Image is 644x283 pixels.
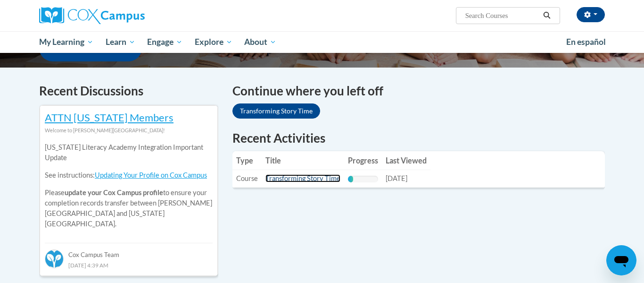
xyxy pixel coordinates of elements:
[25,31,619,53] div: Main menu
[577,7,605,22] button: Account Settings
[236,174,258,182] span: Course
[45,260,213,270] div: [DATE] 4:39 AM
[344,151,382,170] th: Progress
[540,10,554,21] button: Search
[106,36,135,48] span: Learn
[560,32,612,52] a: En español
[265,174,340,182] a: Transforming Story Time
[39,36,93,48] span: My Learning
[33,31,99,53] a: My Learning
[45,170,213,180] p: See instructions:
[45,142,213,163] p: [US_STATE] Literacy Academy Integration Important Update
[39,82,218,100] h4: Recent Discussions
[232,82,605,100] h4: Continue where you left off
[239,31,283,53] a: About
[464,10,540,21] input: Search Courses
[189,31,239,53] a: Explore
[39,7,145,24] img: Cox Campus
[382,151,430,170] th: Last Viewed
[606,245,636,275] iframe: Button to launch messaging window
[45,243,213,260] div: Cox Campus Team
[386,174,407,182] span: [DATE]
[45,111,173,124] a: ATTN [US_STATE] Members
[232,129,605,146] h1: Recent Activities
[147,36,182,48] span: Engage
[348,176,353,182] div: Progress, %
[45,136,213,236] div: Please to ensure your completion records transfer between [PERSON_NAME][GEOGRAPHIC_DATA] and [US_...
[45,249,64,268] img: Cox Campus Team
[39,7,218,24] a: Cox Campus
[232,103,320,119] a: Transforming Story Time
[65,189,163,197] b: update your Cox Campus profile
[232,151,262,170] th: Type
[45,125,213,136] div: Welcome to [PERSON_NAME][GEOGRAPHIC_DATA]!
[566,37,606,47] span: En español
[95,171,207,179] a: Updating Your Profile on Cox Campus
[262,151,344,170] th: Title
[141,31,189,53] a: Engage
[99,31,141,53] a: Learn
[244,36,276,48] span: About
[195,36,232,48] span: Explore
